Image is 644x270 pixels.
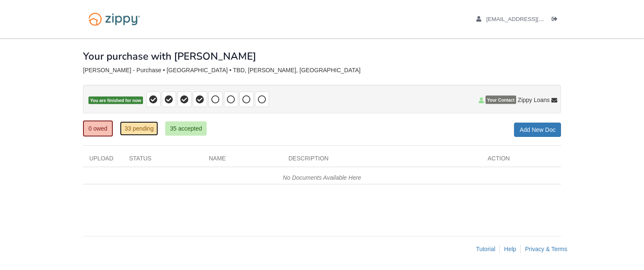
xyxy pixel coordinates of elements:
[481,154,561,167] div: Action
[514,123,561,137] a: Add New Doc
[83,8,145,30] img: Logo
[525,246,567,252] a: Privacy & Terms
[165,121,206,136] a: 35 accepted
[282,154,481,167] div: Description
[120,121,158,136] a: 33 pending
[476,16,582,24] a: edit profile
[486,96,516,104] span: Your Contact
[83,51,256,62] h1: Your purchase with [PERSON_NAME]
[123,154,203,167] div: Status
[88,97,143,105] span: You are finished for now
[518,96,550,104] span: Zippy Loans
[83,121,113,136] a: 0 owed
[283,174,361,181] em: No Documents Available Here
[504,246,516,252] a: Help
[476,246,495,252] a: Tutorial
[486,16,582,22] span: ajakkcarr@gmail.com
[83,67,561,74] div: [PERSON_NAME] - Purchase • [GEOGRAPHIC_DATA] • TBD, [PERSON_NAME], [GEOGRAPHIC_DATA]
[203,154,282,167] div: Name
[83,154,123,167] div: Upload
[552,16,561,24] a: Log out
